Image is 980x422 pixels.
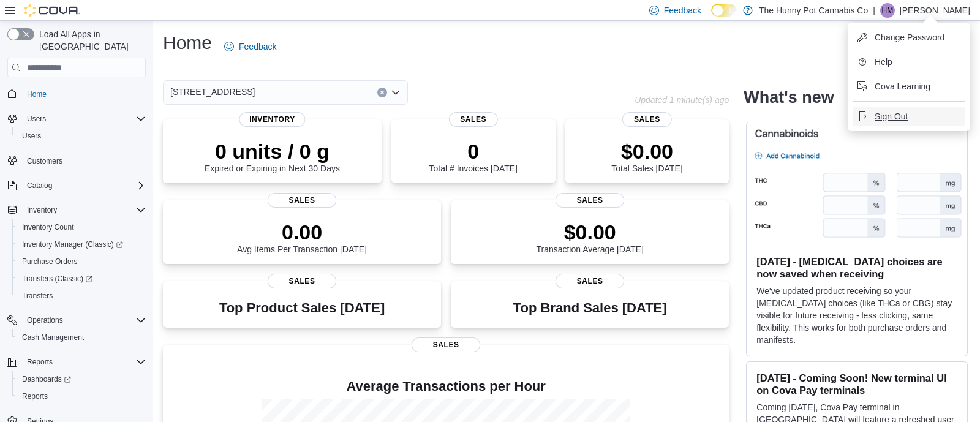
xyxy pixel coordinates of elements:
[17,389,53,404] a: Reports
[22,391,48,401] span: Reports
[17,372,76,386] a: Dashboards
[22,355,58,369] button: Reports
[513,301,667,315] h3: Top Brand Sales [DATE]
[429,139,518,173] div: Total # Invoices [DATE]
[711,4,737,17] input: Dark Mode
[12,219,151,236] button: Inventory Count
[22,178,57,193] button: Catalog
[22,203,62,217] button: Inventory
[875,56,892,68] span: Help
[205,139,340,164] p: 0 units / 0 g
[2,312,151,329] button: Operations
[611,139,682,173] div: Total Sales [DATE]
[22,257,78,266] span: Purchase Orders
[622,112,671,127] span: Sales
[744,88,834,107] h2: What's new
[22,154,67,168] a: Customers
[219,301,385,315] h3: Top Product Sales [DATE]
[27,89,47,99] span: Home
[22,291,53,301] span: Transfers
[391,88,401,97] button: Open list of options
[22,333,84,342] span: Cash Management
[17,129,46,143] a: Users
[875,110,908,122] span: Sign Out
[17,271,146,286] span: Transfers (Classic)
[882,3,894,18] span: HM
[27,205,57,215] span: Inventory
[17,237,128,252] a: Inventory Manager (Classic)
[611,139,682,164] p: $0.00
[2,85,151,102] button: Home
[34,28,146,53] span: Load All Apps in [GEOGRAPHIC_DATA]
[219,34,281,59] a: Feedback
[27,357,53,367] span: Reports
[2,353,151,371] button: Reports
[756,372,957,396] h3: [DATE] - Coming Soon! New terminal UI on Cova Pay terminals
[239,112,305,127] span: Inventory
[17,129,146,143] span: Users
[664,4,701,17] span: Feedback
[12,270,151,287] a: Transfers (Classic)
[27,156,62,166] span: Customers
[2,177,151,194] button: Catalog
[22,87,51,102] a: Home
[12,253,151,270] button: Purchase Orders
[853,107,965,126] button: Sign Out
[268,193,336,208] span: Sales
[22,153,146,168] span: Customers
[17,254,83,269] a: Purchase Orders
[853,28,965,47] button: Change Password
[853,77,965,96] button: Cova Learning
[2,152,151,170] button: Customers
[2,110,151,127] button: Users
[17,254,146,269] span: Purchase Orders
[237,220,367,254] div: Avg Items Per Transaction [DATE]
[900,3,970,18] p: [PERSON_NAME]
[12,329,151,346] button: Cash Management
[22,313,146,328] span: Operations
[163,31,212,55] h1: Home
[12,236,151,253] a: Inventory Manager (Classic)
[24,4,80,17] img: Cova
[759,3,868,18] p: The Hunny Pot Cannabis Co
[239,40,276,53] span: Feedback
[556,193,624,208] span: Sales
[22,111,146,126] span: Users
[17,330,146,345] span: Cash Management
[170,85,255,99] span: [STREET_ADDRESS]
[22,203,146,217] span: Inventory
[17,220,79,235] a: Inventory Count
[756,255,957,280] h3: [DATE] - [MEDICAL_DATA] choices are now saved when receiving
[22,222,74,232] span: Inventory Count
[412,337,480,352] span: Sales
[635,95,729,105] p: Updated 1 minute(s) ago
[17,288,58,303] a: Transfers
[17,389,146,404] span: Reports
[173,379,719,394] h4: Average Transactions per Hour
[205,139,340,173] div: Expired or Expiring in Next 30 Days
[377,88,387,97] button: Clear input
[22,86,146,101] span: Home
[12,388,151,405] button: Reports
[237,220,367,244] p: 0.00
[22,355,146,369] span: Reports
[12,127,151,145] button: Users
[17,237,146,252] span: Inventory Manager (Classic)
[27,181,52,190] span: Catalog
[22,111,51,126] button: Users
[17,372,146,386] span: Dashboards
[17,288,146,303] span: Transfers
[22,131,41,141] span: Users
[873,3,875,18] p: |
[449,112,498,127] span: Sales
[853,52,965,72] button: Help
[536,220,644,254] div: Transaction Average [DATE]
[12,287,151,304] button: Transfers
[556,274,624,288] span: Sales
[12,371,151,388] a: Dashboards
[27,315,63,325] span: Operations
[22,274,92,284] span: Transfers (Classic)
[17,220,146,235] span: Inventory Count
[2,202,151,219] button: Inventory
